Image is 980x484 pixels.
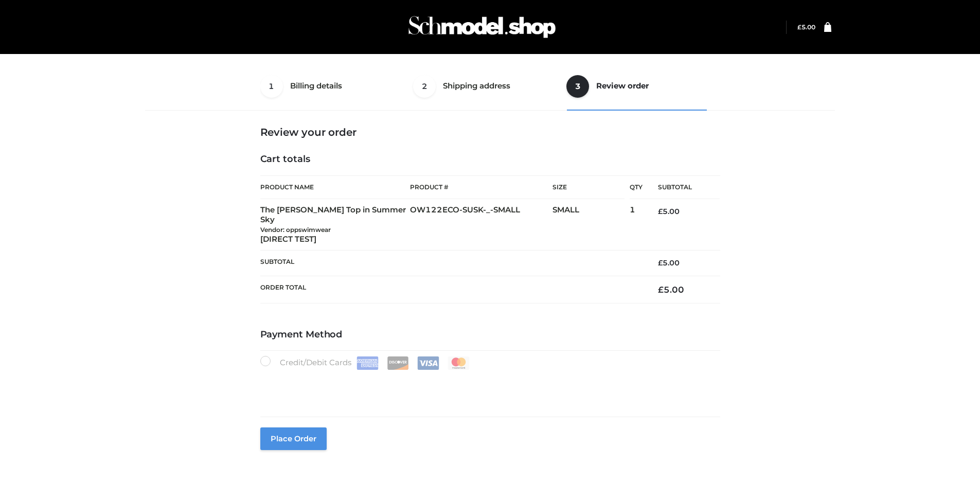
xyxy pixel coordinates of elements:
th: Order Total [260,276,643,303]
span: £ [797,23,801,31]
button: Place order [260,427,327,450]
span: £ [658,207,663,216]
iframe: Secure payment input frame [258,368,718,405]
img: Schmodel Admin 964 [405,7,559,47]
td: 1 [630,199,643,250]
th: Product # [410,175,553,199]
a: £5.00 [797,23,815,31]
td: OW122ECO-SUSK-_-SMALL [410,199,553,250]
img: Mastercard [448,356,470,370]
td: The [PERSON_NAME] Top in Summer Sky [DIRECT TEST] [260,199,411,250]
bdi: 5.00 [658,258,680,267]
img: Discover [387,356,409,370]
th: Subtotal [643,176,720,199]
img: Visa [417,356,439,370]
bdi: 5.00 [658,284,684,295]
img: Amex [357,356,379,370]
th: Product Name [260,175,411,199]
th: Size [553,176,625,199]
th: Qty [630,175,643,199]
bdi: 5.00 [797,23,815,31]
h4: Payment Method [260,329,720,340]
td: SMALL [553,199,630,250]
th: Subtotal [260,250,643,276]
span: £ [658,284,664,295]
bdi: 5.00 [658,207,680,216]
small: Vendor: oppswimwear [260,226,331,234]
h4: Cart totals [260,154,720,165]
span: £ [658,258,663,267]
h3: Review your order [260,126,720,138]
label: Credit/Debit Cards [260,356,471,370]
